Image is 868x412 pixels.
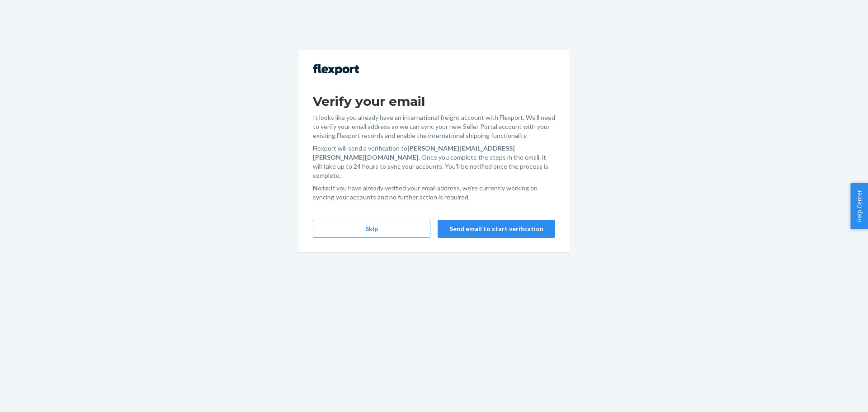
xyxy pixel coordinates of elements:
[850,183,868,229] button: Help Center
[313,220,430,238] button: Skip
[313,184,330,192] strong: Note:
[313,184,555,202] p: If you have already verified your email address, we're currently working on syncing your accounts...
[313,113,555,140] p: It looks like you already have an international freight account with Flexport. We'll need to veri...
[438,220,555,238] button: Send email to start verification
[313,144,515,161] strong: [PERSON_NAME][EMAIL_ADDRESS][PERSON_NAME][DOMAIN_NAME]
[313,64,359,75] img: Flexport logo
[313,144,555,180] p: Flexport will send a verification to . Once you complete the steps in the email, it will take up ...
[313,93,555,109] h1: Verify your email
